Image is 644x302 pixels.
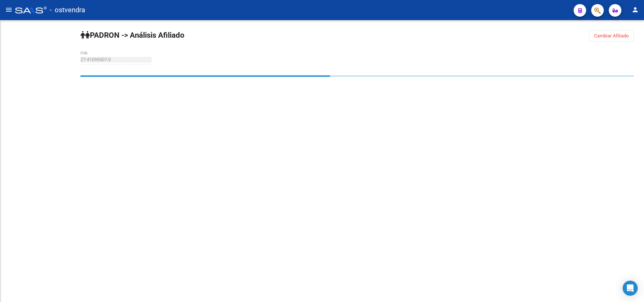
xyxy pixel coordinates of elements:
strong: PADRON -> Análisis Afiliado [80,31,184,40]
mat-icon: menu [5,6,13,14]
span: - ostvendra [50,3,85,17]
div: Open Intercom Messenger [623,281,638,296]
mat-icon: person [631,6,639,14]
span: Cambiar Afiliado [594,33,629,39]
button: Cambiar Afiliado [589,30,634,41]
